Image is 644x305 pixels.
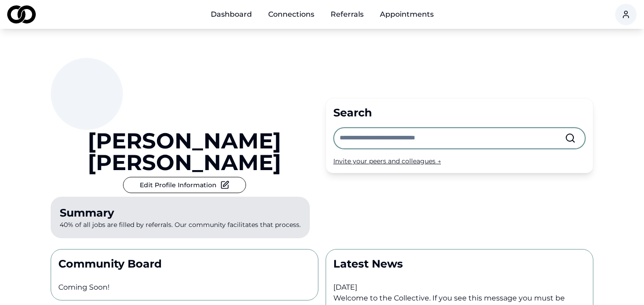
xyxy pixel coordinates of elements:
[333,106,586,120] div: Search
[323,5,371,23] a: Referrals
[7,5,36,23] img: logo
[333,257,586,271] p: Latest News
[261,5,322,23] a: Connections
[333,157,586,166] div: Invite your peers and colleagues →
[51,130,318,173] a: [PERSON_NAME] [PERSON_NAME]
[204,5,259,23] a: Dashboard
[373,5,441,23] a: Appointments
[58,282,311,293] p: Coming Soon!
[123,177,246,193] button: Edit Profile Information
[51,197,310,238] p: 40% of all jobs are filled by referrals. Our community facilitates that process.
[58,257,311,271] p: Community Board
[60,206,301,220] div: Summary
[204,5,441,23] nav: Main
